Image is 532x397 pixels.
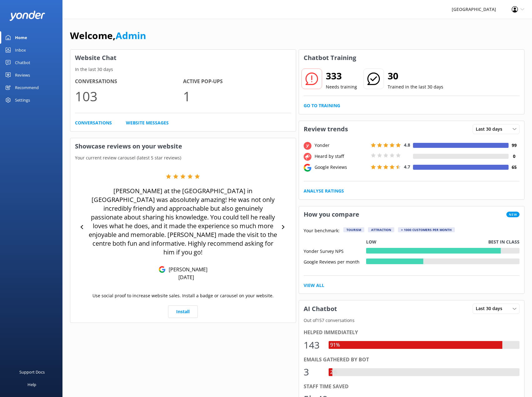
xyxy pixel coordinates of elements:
h3: Review trends [299,121,353,137]
img: yonder-white-logo.png [9,11,45,21]
p: [PERSON_NAME] [166,266,207,273]
p: Use social proof to increase website sales. Install a badge or carousel on your website. [92,292,274,299]
p: Needs training [326,83,357,90]
span: 4.8 [404,142,410,148]
div: > 1000 customers per month [398,227,455,232]
p: Low [366,239,376,245]
h3: AI Chatbot [299,301,342,317]
a: Install [168,305,198,318]
h4: Conversations [75,78,183,86]
div: 3 [304,364,322,379]
div: Settings [15,94,30,106]
div: Support Docs [19,366,45,378]
div: Tourism [343,227,364,232]
a: Go to Training [304,102,340,109]
span: Last 30 days [476,305,506,312]
div: Reviews [15,69,30,81]
span: New [506,212,520,217]
span: 4.7 [404,164,410,170]
span: Last 30 days [476,126,506,133]
a: Admin [116,29,146,42]
a: Website Messages [126,119,169,126]
h2: 30 [388,68,443,83]
p: 103 [75,86,183,107]
div: 91% [329,341,341,349]
div: 143 [304,338,322,353]
a: View All [304,282,324,289]
div: Home [15,31,27,44]
div: 2% [329,368,339,376]
div: Google Reviews [313,164,369,171]
h1: Welcome, [70,28,146,43]
h4: Active Pop-ups [183,78,291,86]
h4: 0 [509,153,520,160]
div: Google Reviews per month [304,259,366,264]
a: Analyse Ratings [304,188,344,194]
div: Yonder Survey NPS [304,248,366,254]
p: [DATE] [178,274,194,281]
div: Heard by staff [313,153,369,160]
p: Out of 157 conversations [299,317,525,324]
div: Chatbot [15,56,30,69]
div: Recommend [15,81,39,94]
div: Inbox [15,44,26,56]
p: In the last 30 days [70,66,296,73]
h3: Website Chat [70,50,296,66]
div: Emails gathered by bot [304,356,520,364]
h2: 333 [326,68,357,83]
h3: Chatbot Training [299,50,361,66]
div: Helped immediately [304,329,520,337]
h3: Showcase reviews on your website [70,138,296,154]
div: Attraction [368,227,394,232]
p: Your current review carousel (latest 5 star reviews) [70,154,296,161]
p: Best in class [488,239,520,245]
h4: 65 [509,164,520,171]
p: 1 [183,86,291,107]
p: Trained in the last 30 days [388,83,443,90]
p: [PERSON_NAME] at the [GEOGRAPHIC_DATA] in [GEOGRAPHIC_DATA] was absolutely amazing! He was not on... [87,187,279,257]
div: Help [27,378,36,391]
div: Staff time saved [304,383,520,391]
h4: 99 [509,142,520,149]
div: Yonder [313,142,369,149]
img: Google Reviews [159,266,166,273]
a: Conversations [75,119,112,126]
p: Your benchmark: [304,227,340,235]
h3: How you compare [299,206,364,223]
